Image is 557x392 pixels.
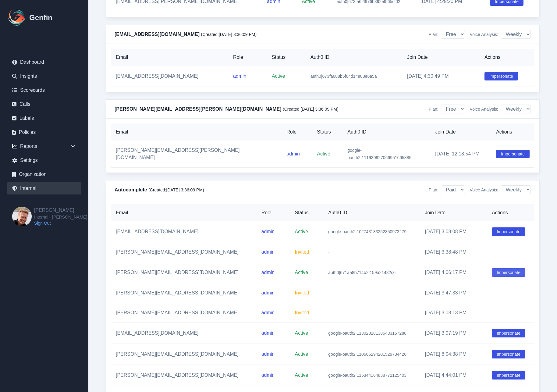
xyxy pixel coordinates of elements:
[328,229,406,234] span: google-oauth2|102743133252850973279
[420,303,487,323] td: [DATE] 3:08:13 PM
[328,331,406,336] span: google-oauth2|113028281385433157288
[111,242,257,262] td: [PERSON_NAME][EMAIL_ADDRESS][DOMAIN_NAME]
[111,123,282,141] th: Email
[470,187,498,193] span: Voice Analysis:
[328,290,330,295] span: -
[228,49,267,66] th: Role
[267,49,306,66] th: Status
[115,105,339,113] h4: [PERSON_NAME][EMAIL_ADDRESS][PERSON_NAME][DOMAIN_NAME]
[111,283,257,303] td: [PERSON_NAME][EMAIL_ADDRESS][DOMAIN_NAME]
[480,49,534,66] th: Actions
[111,49,228,66] th: Email
[111,365,257,386] td: [PERSON_NAME][EMAIL_ADDRESS][DOMAIN_NAME]
[115,31,257,38] h4: [EMAIL_ADDRESS][DOMAIN_NAME]
[7,98,81,110] a: Calls
[328,270,396,275] span: auth0|671aa8b714b2f159a21482c6
[420,221,487,242] td: [DATE] 3:08:08 PM
[420,262,487,283] td: [DATE] 4:06:17 PM
[429,31,438,37] span: Plan:
[12,207,32,226] img: Brian Dunagan
[7,154,81,166] a: Settings
[347,148,411,160] span: google-oauth2|111930927066951665885
[7,56,81,68] a: Dashboard
[429,187,438,193] span: Plan:
[111,323,257,344] td: [EMAIL_ADDRESS][DOMAIN_NAME]
[295,270,308,275] span: Active
[430,123,491,141] th: Join Date
[261,310,275,315] span: admin
[492,329,525,337] button: Impersonate
[317,151,330,156] span: Active
[295,351,308,357] span: Active
[492,350,525,358] button: Impersonate
[7,168,81,180] a: Organization
[7,140,81,152] div: Reports
[111,204,257,221] th: Email
[487,204,534,221] th: Actions
[282,123,312,141] th: Role
[261,249,275,255] span: admin
[306,49,402,66] th: Auth0 ID
[420,323,487,344] td: [DATE] 3:07:19 PM
[295,310,309,315] span: Invited
[272,73,285,79] span: Active
[111,221,257,242] td: [EMAIL_ADDRESS][DOMAIN_NAME]
[290,204,323,221] th: Status
[323,204,420,221] th: Auth0 ID
[420,365,487,386] td: [DATE] 4:44:01 PM
[7,70,81,82] a: Insights
[312,123,342,141] th: Status
[115,186,204,194] h4: Autocomplete
[261,229,275,234] span: admin
[420,242,487,262] td: [DATE] 3:38:48 PM
[111,262,257,283] td: [PERSON_NAME][EMAIL_ADDRESS][DOMAIN_NAME]
[420,204,487,221] th: Join Date
[295,249,309,255] span: Invited
[295,372,308,378] span: Active
[470,31,498,37] span: Voice Analysis:
[484,72,518,80] button: Impersonate
[328,352,406,357] span: google-oauth2|110665294201529734426
[261,372,275,378] span: admin
[295,290,309,295] span: Invited
[402,66,480,87] td: [DATE] 4:30:49 PM
[310,74,377,79] span: auth0|673fa688b5f64d14e83e6a5a
[148,187,204,192] span: (Created: [DATE] 3:36:09 PM )
[328,250,330,255] span: -
[7,182,81,194] a: Internal
[328,310,330,315] span: -
[7,126,81,138] a: Policies
[34,214,87,220] span: Internal - [PERSON_NAME]
[420,283,487,303] td: [DATE] 3:47:33 PM
[261,290,275,295] span: admin
[111,344,257,365] td: [PERSON_NAME][EMAIL_ADDRESS][DOMAIN_NAME]
[233,73,247,79] span: admin
[283,107,339,112] span: (Created: [DATE] 3:36:09 PM )
[342,123,430,141] th: Auth0 ID
[111,66,228,87] td: [EMAIL_ADDRESS][DOMAIN_NAME]
[34,220,87,226] a: Sign Out
[328,373,406,378] span: google-oauth2|115344164838772125403
[496,150,530,158] button: Impersonate
[257,204,290,221] th: Role
[7,8,27,27] img: Logo
[492,227,525,236] button: Impersonate
[261,351,275,357] span: admin
[7,112,81,124] a: Labels
[420,344,487,365] td: [DATE] 8:04:38 PM
[295,229,308,234] span: Active
[430,141,491,168] td: [DATE] 12:18:54 PM
[111,141,282,168] td: [PERSON_NAME][EMAIL_ADDRESS][PERSON_NAME][DOMAIN_NAME]
[402,49,480,66] th: Join Date
[492,268,525,277] button: Impersonate
[201,32,257,37] span: (Created: [DATE] 3:36:09 PM )
[470,106,498,112] span: Voice Analysis:
[429,106,438,112] span: Plan:
[7,84,81,96] a: Scorecards
[295,330,308,336] span: Active
[111,303,257,323] td: [PERSON_NAME][EMAIL_ADDRESS][DOMAIN_NAME]
[261,270,275,275] span: admin
[34,207,87,214] h2: [PERSON_NAME]
[261,330,275,336] span: admin
[286,151,300,156] span: admin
